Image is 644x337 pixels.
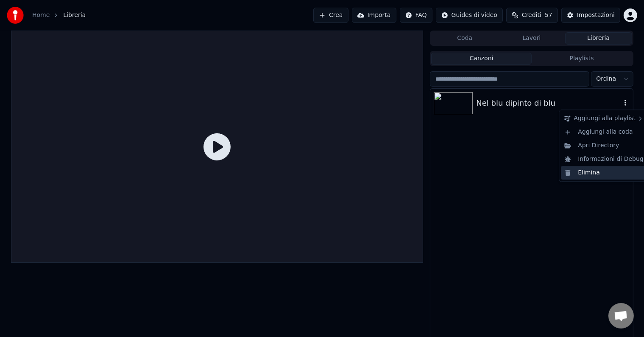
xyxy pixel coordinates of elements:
[506,8,558,23] button: Crediti57
[608,303,634,329] div: Aprire la chat
[7,7,24,24] img: youka
[545,11,552,20] span: 57
[597,75,616,83] span: Ordina
[522,11,541,20] span: Crediti
[352,8,396,23] button: Importa
[498,32,565,45] button: Lavori
[32,11,50,20] a: Home
[431,32,498,45] button: Coda
[565,32,632,45] button: Libreria
[532,53,632,65] button: Playlists
[313,8,348,23] button: Crea
[577,11,615,20] div: Impostazioni
[63,11,86,20] span: Libreria
[476,97,621,109] div: Nel blu dipinto di blu
[400,8,432,23] button: FAQ
[32,11,86,20] nav: breadcrumb
[561,8,620,23] button: Impostazioni
[431,53,532,65] button: Canzoni
[436,8,503,23] button: Guides di video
